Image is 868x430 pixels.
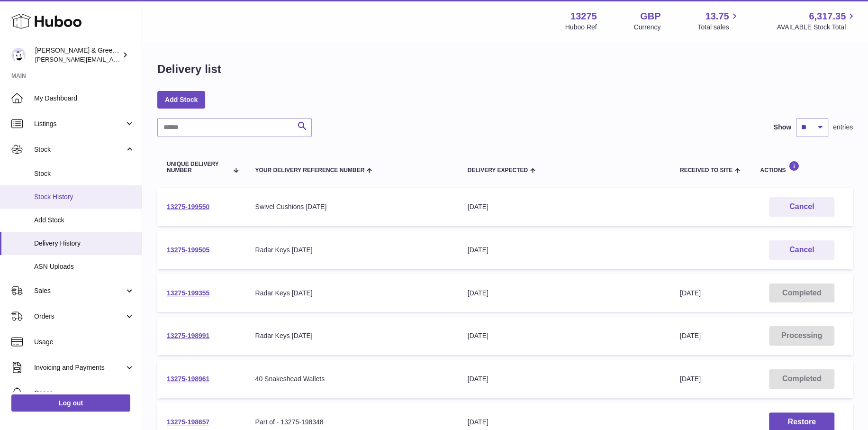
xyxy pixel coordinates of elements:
[35,55,190,63] span: [PERSON_NAME][EMAIL_ADDRESS][DOMAIN_NAME]
[468,202,661,211] div: [DATE]
[167,375,209,383] a: 13275-198961
[255,289,449,298] div: Radar Keys [DATE]
[468,167,528,174] span: Delivery Expected
[255,375,449,384] div: 40 Snakeshead Wallets
[34,216,135,225] span: Add Stock
[34,145,125,154] span: Stock
[468,375,661,384] div: [DATE]
[769,197,834,217] button: Cancel
[34,286,125,295] span: Sales
[833,123,853,132] span: entries
[680,375,701,383] span: [DATE]
[34,363,125,372] span: Invoicing and Payments
[570,10,597,23] strong: 13275
[34,312,125,321] span: Orders
[34,169,135,178] span: Stock
[34,262,135,271] span: ASN Uploads
[255,418,449,427] div: Part of - 13275-198348
[34,389,135,398] span: Cases
[634,23,661,32] div: Currency
[34,94,135,103] span: My Dashboard
[760,161,843,174] div: Actions
[255,167,365,174] span: Your Delivery Reference Number
[34,338,135,347] span: Usage
[167,203,209,210] a: 13275-199550
[777,23,857,32] span: AVAILABLE Stock Total
[255,331,449,340] div: Radar Keys [DATE]
[680,332,701,339] span: [DATE]
[167,289,209,297] a: 13275-199355
[35,46,120,64] div: [PERSON_NAME] & Green Ltd
[167,332,209,339] a: 13275-198991
[157,91,205,108] a: Add Stock
[11,394,130,412] a: Log out
[255,202,449,211] div: Swivel Cushions [DATE]
[34,192,135,201] span: Stock History
[157,62,221,77] h1: Delivery list
[640,10,660,23] strong: GBP
[167,161,228,174] span: Unique Delivery Number
[774,123,791,132] label: Show
[11,48,26,62] img: ellen@bluebadgecompany.co.uk
[680,167,732,174] span: Received to Site
[167,418,209,426] a: 13275-198657
[565,23,597,32] div: Huboo Ref
[255,246,449,255] div: Radar Keys [DATE]
[777,10,857,32] a: 6,317.35 AVAILABLE Stock Total
[34,119,125,128] span: Listings
[468,418,661,427] div: [DATE]
[809,10,846,23] span: 6,317.35
[697,23,740,32] span: Total sales
[34,239,135,248] span: Delivery History
[468,331,661,340] div: [DATE]
[468,246,661,255] div: [DATE]
[468,289,661,298] div: [DATE]
[167,246,209,254] a: 13275-199505
[769,240,834,260] button: Cancel
[697,10,740,32] a: 13.75 Total sales
[680,289,701,297] span: [DATE]
[705,10,729,23] span: 13.75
